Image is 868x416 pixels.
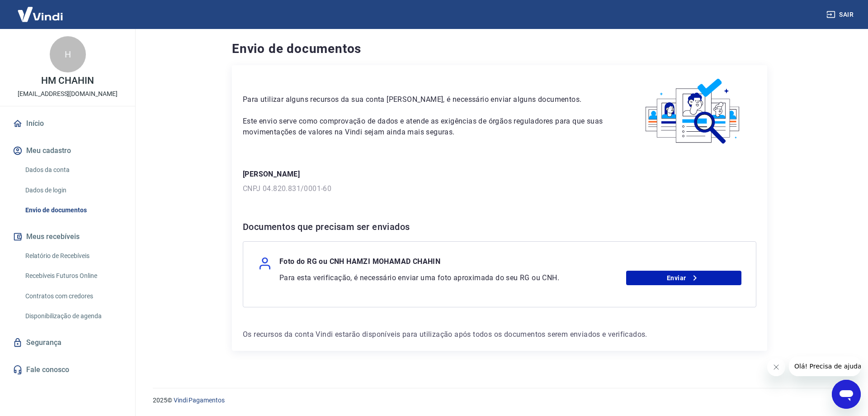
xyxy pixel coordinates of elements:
[11,360,124,380] a: Fale conosco
[630,76,756,147] img: waiting_documents.41d9841a9773e5fdf392cede4d13b617.svg
[22,161,124,179] a: Dados da conta
[243,94,609,105] p: Para utilizar alguns recursos da sua conta [PERSON_NAME], é necessário enviar alguns documentos.
[832,380,861,409] iframe: Botão para abrir a janela de mensagens
[789,356,861,376] iframe: Mensagem da empresa
[825,6,857,23] button: Sair
[22,201,124,220] a: Envio de documentos
[279,256,440,271] p: Foto do RG ou CNH HAMZI MOHAMAD CHAHIN
[41,76,94,86] p: HM CHAHIN
[11,141,124,161] button: Meu cadastro
[767,358,785,376] iframe: Fechar mensagem
[5,6,76,14] span: Olá! Precisa de ajuda?
[11,227,124,247] button: Meus recebíveis
[174,397,225,404] a: Vindi Pagamentos
[243,116,609,138] p: Este envio serve como comprovação de dados e atende as exigências de órgãos reguladores para que ...
[22,287,124,306] a: Contratos com credores
[11,114,124,134] a: Início
[50,36,86,72] div: H
[626,271,742,285] a: Enviar
[22,181,124,200] a: Dados de login
[22,247,124,265] a: Relatório de Recebíveis
[243,220,756,234] h6: Documentos que precisam ser enviados
[11,0,70,28] img: Vindi
[11,333,124,353] a: Segurança
[279,273,580,283] p: Para esta verificação, é necessário enviar uma foto aproximada do seu RG ou CNH.
[258,256,272,271] img: user.af206f65c40a7206969b71a29f56cfb7.svg
[232,40,767,58] h4: Envio de documentos
[243,183,756,194] p: CNPJ 04.820.831/0001-60
[22,267,124,285] a: Recebíveis Futuros Online
[243,169,756,180] p: [PERSON_NAME]
[153,396,846,405] p: 2025 ©
[18,89,118,99] p: [EMAIL_ADDRESS][DOMAIN_NAME]
[22,307,124,325] a: Disponibilização de agenda
[243,329,756,340] p: Os recursos da conta Vindi estarão disponíveis para utilização após todos os documentos serem env...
